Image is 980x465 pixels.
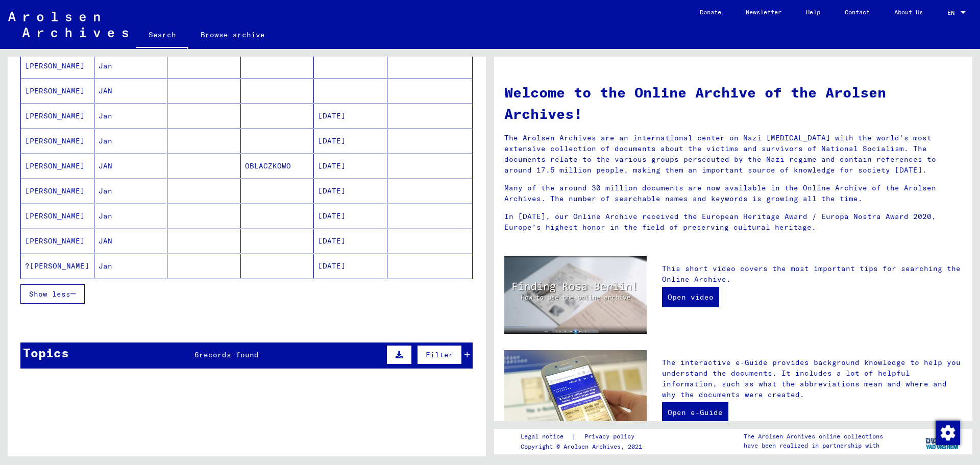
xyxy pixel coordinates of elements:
mat-cell: [PERSON_NAME] [21,154,94,178]
mat-cell: JAN [94,154,168,178]
mat-cell: [DATE] [314,104,387,128]
p: Copyright © Arolsen Archives, 2021 [521,442,647,451]
h1: Welcome to the Online Archive of the Arolsen Archives! [504,82,962,125]
mat-cell: JAN [94,229,168,253]
a: Legal notice [521,431,572,442]
mat-cell: OBLACZKOWO [241,154,314,178]
p: The interactive e-Guide provides background knowledge to help you understand the documents. It in... [662,357,962,400]
div: Change consent [935,420,960,445]
button: Filter [417,345,462,364]
mat-cell: [PERSON_NAME] [21,179,94,203]
p: This short video covers the most important tips for searching the Online Archive. [662,263,962,285]
mat-cell: [DATE] [314,154,387,178]
img: video.jpg [504,256,647,334]
p: The Arolsen Archives are an international center on Nazi [MEDICAL_DATA] with the world’s most ext... [504,133,962,176]
mat-cell: [DATE] [314,254,387,278]
a: Privacy policy [576,431,647,442]
a: Search [136,22,188,49]
mat-cell: [DATE] [314,129,387,153]
mat-cell: Jan [94,204,168,228]
mat-cell: JAN [94,79,168,103]
p: have been realized in partnership with [744,441,883,450]
img: yv_logo.png [923,428,962,454]
div: Topics [23,344,69,362]
mat-cell: Jan [94,54,168,78]
button: Show less [20,284,85,304]
span: Show less [29,289,70,299]
span: Filter [426,350,453,359]
img: eguide.jpg [504,350,647,445]
p: In [DATE], our Online Archive received the European Heritage Award / Europa Nostra Award 2020, Eu... [504,211,962,233]
mat-cell: [PERSON_NAME] [21,204,94,228]
span: EN [947,9,959,16]
img: Change consent [936,421,960,445]
mat-cell: [DATE] [314,179,387,203]
span: 6 [194,350,199,359]
mat-cell: [PERSON_NAME] [21,104,94,128]
mat-cell: [DATE] [314,229,387,253]
a: Open video [662,287,719,307]
mat-cell: [PERSON_NAME] [21,129,94,153]
mat-cell: [PERSON_NAME] [21,229,94,253]
mat-cell: Jan [94,129,168,153]
mat-cell: Jan [94,104,168,128]
span: records found [199,350,259,359]
a: Browse archive [188,22,277,47]
mat-cell: Jan [94,179,168,203]
img: Arolsen_neg.svg [8,12,128,37]
mat-cell: ?[PERSON_NAME] [21,254,94,278]
p: Many of the around 30 million documents are now available in the Online Archive of the Arolsen Ar... [504,183,962,204]
mat-cell: [DATE] [314,204,387,228]
mat-cell: [PERSON_NAME] [21,79,94,103]
a: Open e-Guide [662,402,728,423]
mat-cell: [PERSON_NAME] [21,54,94,78]
mat-cell: Jan [94,254,168,278]
p: The Arolsen Archives online collections [744,432,883,441]
div: | [521,431,647,442]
